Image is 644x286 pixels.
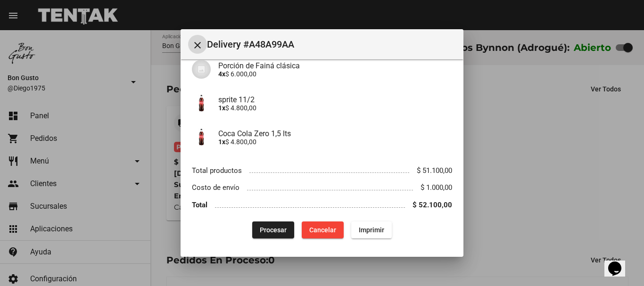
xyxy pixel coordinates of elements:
mat-icon: Cerrar [192,40,203,51]
b: 1x [218,138,225,146]
button: Cancelar [302,221,344,238]
p: $ 4.800,00 [218,104,452,112]
li: Total productos $ 51.100,00 [192,162,452,179]
p: $ 6.000,00 [218,70,452,78]
h4: Porción de Fainá clásica [218,61,452,70]
span: Imprimir [359,226,384,234]
h4: Coca Cola Zero 1,5 lts [218,129,452,138]
b: 1x [218,104,225,112]
img: f67d2ea4-d7b4-489d-a638-7eed4ffed828.jpg [192,128,211,147]
span: Cancelar [309,226,336,234]
li: Total $ 52.100,00 [192,196,452,214]
p: $ 4.800,00 [218,138,452,146]
h4: sprite 11/2 [218,95,452,104]
b: 4x [218,70,225,78]
img: 07c47add-75b0-4ce5-9aba-194f44787723.jpg [192,60,211,79]
button: Imprimir [351,221,392,238]
span: Delivery #A48A99AA [207,37,456,52]
iframe: chat widget [604,248,635,277]
button: Procesar [252,221,294,238]
li: Costo de envío $ 1.000,00 [192,179,452,196]
img: c87fc5d6-7046-4390-bfa3-56811aa9ab3a.jpg [192,94,211,113]
span: Procesar [260,226,287,234]
button: Cerrar [188,35,207,54]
